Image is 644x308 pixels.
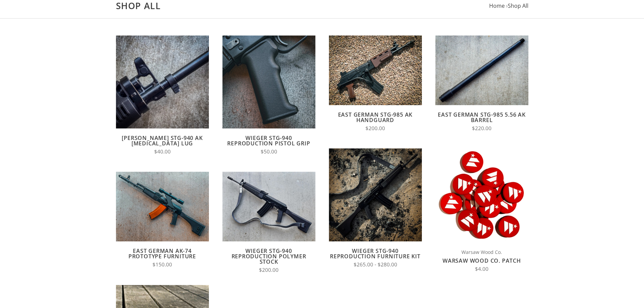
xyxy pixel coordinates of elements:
[475,265,488,273] span: $4.00
[261,148,277,155] span: $50.00
[154,148,171,155] span: $40.00
[472,125,492,132] span: $220.00
[116,172,209,241] img: East German AK-74 Prototype Furniture
[330,247,421,260] a: Wieger STG-940 Reproduction Furniture Kit
[508,2,528,9] a: Shop All
[329,148,422,241] img: Wieger STG-940 Reproduction Furniture Kit
[435,248,528,256] span: Warsaw Wood Co.
[232,247,306,265] a: Wieger STG-940 Reproduction Polymer Stock
[438,111,526,124] a: East German STG-985 5.56 AK Barrel
[259,266,279,274] span: $200.00
[116,0,528,11] h1: Shop All
[227,134,310,147] a: Wieger STG-940 Reproduction Pistol Grip
[489,2,505,9] a: Home
[222,35,315,128] img: Wieger STG-940 Reproduction Pistol Grip
[435,148,528,241] img: Warsaw Wood Co. Patch
[435,35,528,105] img: East German STG-985 5.56 AK Barrel
[122,134,202,147] a: [PERSON_NAME] STG-940 AK [MEDICAL_DATA] Lug
[506,1,528,10] li: ›
[338,111,413,124] a: East German STG-985 AK Handguard
[329,35,422,105] img: East German STG-985 AK Handguard
[222,172,315,241] img: Wieger STG-940 Reproduction Polymer Stock
[354,261,397,268] span: $265.00 - $280.00
[152,261,172,268] span: $150.00
[443,257,521,264] a: Warsaw Wood Co. Patch
[116,35,209,128] img: Wieger STG-940 AK Bayonet Lug
[365,125,385,132] span: $200.00
[128,247,196,260] a: East German AK-74 Prototype Furniture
